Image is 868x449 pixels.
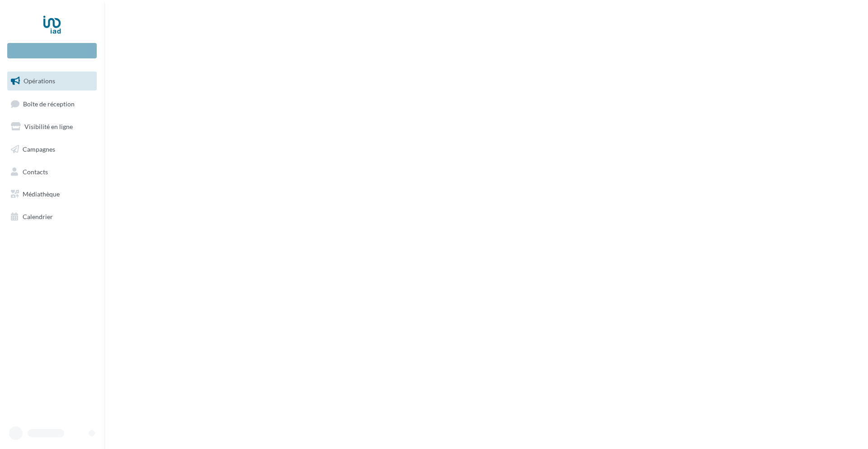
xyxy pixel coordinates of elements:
[23,213,53,220] span: Calendrier
[23,145,55,153] span: Campagnes
[5,94,99,114] a: Boîte de réception
[23,167,48,175] span: Contacts
[7,43,97,58] div: Nouvelle campagne
[5,185,99,204] a: Médiathèque
[5,72,99,91] a: Opérations
[23,100,75,107] span: Boîte de réception
[5,162,99,182] a: Contacts
[5,140,99,159] a: Campagnes
[5,207,99,226] a: Calendrier
[24,123,73,130] span: Visibilité en ligne
[24,77,55,85] span: Opérations
[5,117,99,136] a: Visibilité en ligne
[23,190,60,198] span: Médiathèque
